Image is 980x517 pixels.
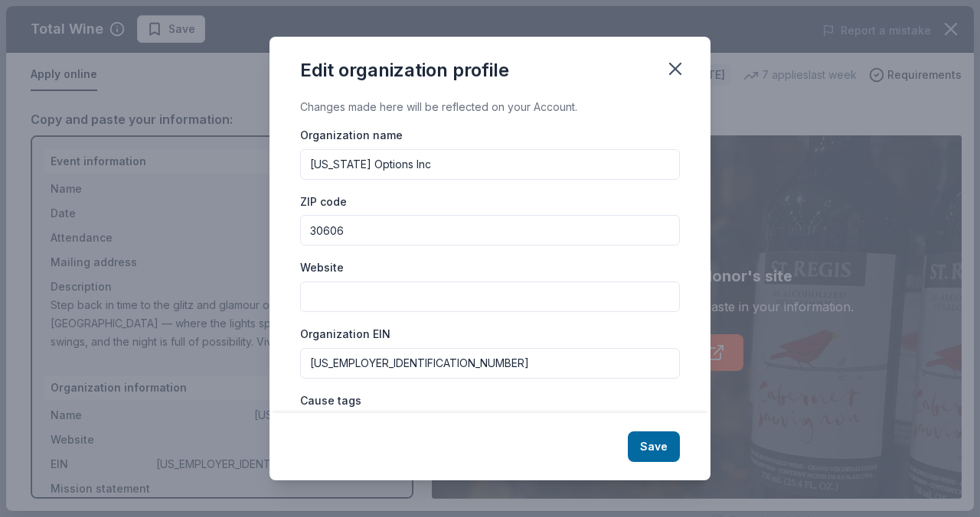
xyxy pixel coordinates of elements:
label: Organization name [300,128,403,143]
label: ZIP code [300,194,347,210]
label: Website [300,260,344,275]
button: Save [628,431,680,462]
input: 12-3456789 [300,348,680,379]
label: Cause tags [300,393,361,408]
div: Edit organization profile [300,58,509,83]
div: Changes made here will be reflected on your Account. [300,98,680,116]
label: Organization EIN [300,327,390,342]
input: 12345 (U.S. only) [300,215,680,245]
